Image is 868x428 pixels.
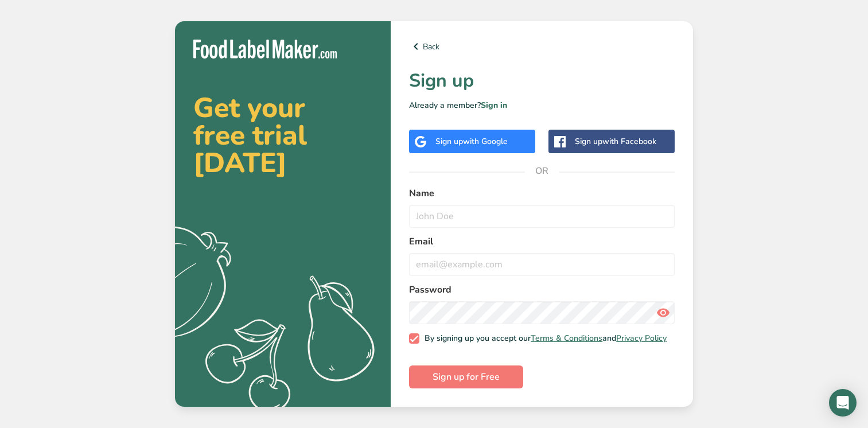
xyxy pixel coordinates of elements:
[409,67,675,95] h1: Sign up
[409,186,675,200] label: Name
[409,365,523,388] button: Sign up for Free
[433,370,500,384] span: Sign up for Free
[409,283,675,297] label: Password
[409,99,675,111] p: Already a member?
[463,136,508,147] span: with Google
[616,333,667,344] a: Privacy Policy
[575,135,656,147] div: Sign up
[193,40,337,59] img: Food Label Maker
[602,136,656,147] span: with Facebook
[829,389,857,417] div: Open Intercom Messenger
[481,100,507,111] a: Sign in
[525,154,559,188] span: OR
[419,333,667,344] span: By signing up you accept our and
[409,40,675,53] a: Back
[435,135,508,147] div: Sign up
[409,253,675,276] input: email@example.com
[409,205,675,228] input: John Doe
[193,94,372,177] h2: Get your free trial [DATE]
[531,333,602,344] a: Terms & Conditions
[409,235,675,248] label: Email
